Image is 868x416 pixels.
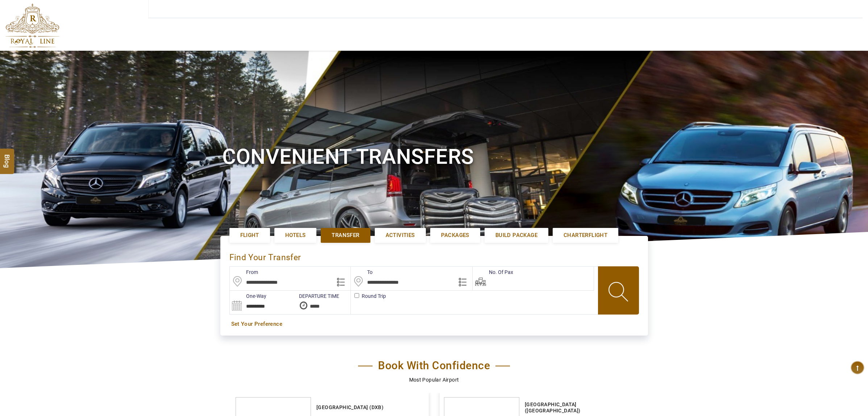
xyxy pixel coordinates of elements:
[321,228,370,243] a: Transfer
[375,228,426,243] a: Activities
[230,269,258,276] label: From
[485,228,548,243] a: Build Package
[553,228,618,243] a: Charterflight
[285,232,306,239] span: Hotels
[351,292,362,300] label: Round Trip
[430,228,480,243] a: Packages
[332,232,359,239] span: Transfer
[229,245,303,266] div: Find Your Transfer
[495,232,537,239] span: Build Package
[386,232,415,239] span: Activities
[358,359,510,372] h2: Book With Confidence
[473,269,513,276] label: No. Of Pax
[295,292,339,300] label: DEPARTURE TIME
[230,292,266,300] label: One-Way
[274,228,316,243] a: Hotels
[231,320,637,328] a: Set Your Preference
[231,376,637,384] p: Most Popular Airport
[564,232,607,239] span: Charterflight
[351,269,373,276] label: To
[240,232,259,239] span: Flight
[229,228,270,243] a: Flight
[441,232,469,239] span: Packages
[222,143,646,170] h1: Convenient Transfers
[5,3,59,52] img: The Royal Line Holidays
